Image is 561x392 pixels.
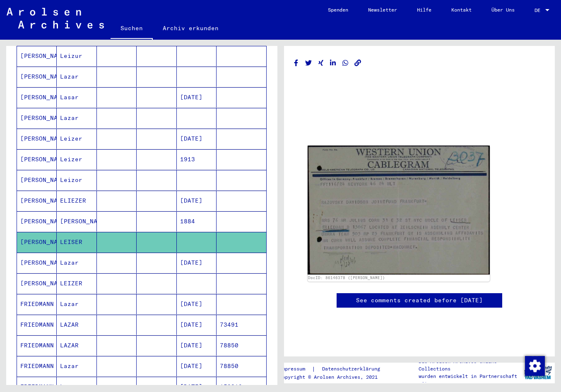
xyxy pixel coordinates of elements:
[177,315,217,335] mat-cell: [DATE]
[111,18,153,40] a: Suchen
[57,67,96,87] mat-cell: Lazar
[57,335,96,356] mat-cell: LAZAR
[292,58,301,68] button: Share on Facebook
[17,211,57,232] mat-cell: [PERSON_NAME]
[57,149,96,170] mat-cell: Leizer
[57,211,96,232] mat-cell: [PERSON_NAME]
[57,273,96,294] mat-cell: LEIZER
[17,170,57,190] mat-cell: [PERSON_NAME]
[419,358,521,373] p: Die Arolsen Archives Online-Collections
[57,46,96,66] mat-cell: Leizur
[317,58,325,68] button: Share on Xing
[17,46,57,66] mat-cell: [PERSON_NAME]
[308,146,490,275] img: 001.jpg
[17,356,57,376] mat-cell: FRIEDMANN
[57,294,96,314] mat-cell: Lazar
[525,356,544,375] div: Zustimmung ändern
[535,7,544,13] span: DE
[279,365,390,373] div: |
[17,315,57,335] mat-cell: FRIEDMANN
[57,315,96,335] mat-cell: LAZAR
[57,191,96,211] mat-cell: ELIEZER
[57,129,96,149] mat-cell: Leizer
[17,67,57,87] mat-cell: [PERSON_NAME]
[177,191,217,211] mat-cell: [DATE]
[217,335,266,356] mat-cell: 78850
[522,362,554,383] img: yv_logo.png
[17,294,57,314] mat-cell: FRIEDMANN
[217,315,266,335] mat-cell: 73491
[153,18,229,38] a: Archiv erkunden
[279,365,312,373] a: Impressum
[279,373,390,381] p: Copyright © Arolsen Archives, 2021
[57,170,96,190] mat-cell: Leizor
[7,8,104,29] img: Arolsen_neg.svg
[217,356,266,376] mat-cell: 78850
[17,87,57,108] mat-cell: [PERSON_NAME]
[17,149,57,170] mat-cell: [PERSON_NAME]
[177,356,217,376] mat-cell: [DATE]
[177,294,217,314] mat-cell: [DATE]
[17,273,57,294] mat-cell: [PERSON_NAME]
[177,129,217,149] mat-cell: [DATE]
[304,58,313,68] button: Share on Twitter
[329,58,337,68] button: Share on LinkedIn
[57,108,96,128] mat-cell: Lazar
[57,356,96,376] mat-cell: Lazar
[177,335,217,356] mat-cell: [DATE]
[341,58,350,68] button: Share on WhatsApp
[308,275,385,280] a: DocID: 86146378 ([PERSON_NAME])
[17,232,57,252] mat-cell: [PERSON_NAME]
[17,191,57,211] mat-cell: [PERSON_NAME]
[17,108,57,128] mat-cell: [PERSON_NAME]
[177,149,217,170] mat-cell: 1913
[17,253,57,273] mat-cell: [PERSON_NAME]
[57,253,96,273] mat-cell: Lazar
[525,356,545,376] img: Zustimmung ändern
[57,87,96,108] mat-cell: Lasar
[356,296,483,305] a: See comments created before [DATE]
[177,253,217,273] mat-cell: [DATE]
[17,129,57,149] mat-cell: [PERSON_NAME]
[315,365,390,373] a: Datenschutzerklärung
[419,373,521,387] p: wurden entwickelt in Partnerschaft mit
[177,87,217,108] mat-cell: [DATE]
[57,232,96,252] mat-cell: LEISER
[177,211,217,232] mat-cell: 1884
[17,335,57,356] mat-cell: FRIEDMANN
[354,58,362,68] button: Copy link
